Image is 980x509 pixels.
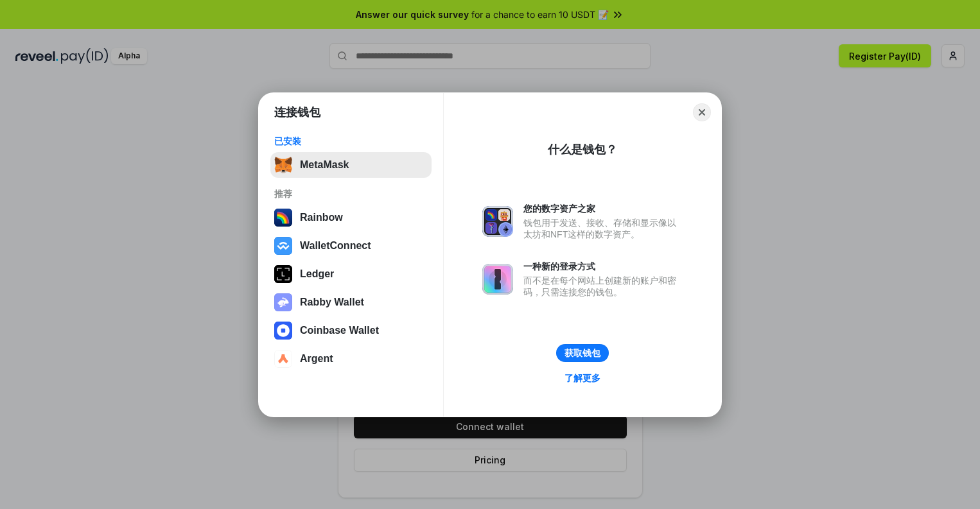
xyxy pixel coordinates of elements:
h1: 连接钱包 [274,105,320,120]
div: 了解更多 [564,372,600,384]
div: Rainbow [300,212,343,223]
div: 推荐 [274,188,428,200]
img: svg+xml,%3Csvg%20width%3D%2228%22%20height%3D%2228%22%20viewBox%3D%220%200%2028%2028%22%20fill%3D... [274,237,292,255]
img: svg+xml,%3Csvg%20xmlns%3D%22http%3A%2F%2Fwww.w3.org%2F2000%2Fsvg%22%20fill%3D%22none%22%20viewBox... [482,264,513,295]
button: Argent [270,346,432,372]
img: svg+xml,%3Csvg%20xmlns%3D%22http%3A%2F%2Fwww.w3.org%2F2000%2Fsvg%22%20fill%3D%22none%22%20viewBox... [274,293,292,311]
div: Coinbase Wallet [300,325,379,336]
button: Close [693,103,711,121]
button: 获取钱包 [556,344,609,362]
button: MetaMask [270,152,432,178]
div: WalletConnect [300,240,371,252]
div: 钱包用于发送、接收、存储和显示像以太坊和NFT这样的数字资产。 [523,217,683,240]
img: svg+xml,%3Csvg%20fill%3D%22none%22%20height%3D%2233%22%20viewBox%3D%220%200%2035%2033%22%20width%... [274,156,292,174]
img: svg+xml,%3Csvg%20width%3D%22120%22%20height%3D%22120%22%20viewBox%3D%220%200%20120%20120%22%20fil... [274,209,292,227]
button: Rabby Wallet [270,289,432,315]
div: MetaMask [300,159,349,171]
img: svg+xml,%3Csvg%20width%3D%2228%22%20height%3D%2228%22%20viewBox%3D%220%200%2028%2028%22%20fill%3D... [274,350,292,368]
div: Ledger [300,268,334,280]
div: 获取钱包 [564,347,600,359]
div: 而不是在每个网站上创建新的账户和密码，只需连接您的钱包。 [523,275,683,298]
img: svg+xml,%3Csvg%20xmlns%3D%22http%3A%2F%2Fwww.w3.org%2F2000%2Fsvg%22%20fill%3D%22none%22%20viewBox... [482,206,513,237]
img: svg+xml,%3Csvg%20width%3D%2228%22%20height%3D%2228%22%20viewBox%3D%220%200%2028%2028%22%20fill%3D... [274,322,292,340]
button: Rainbow [270,205,432,230]
button: WalletConnect [270,233,432,259]
div: 已安装 [274,135,428,147]
div: 您的数字资产之家 [523,203,683,214]
button: Coinbase Wallet [270,318,432,343]
div: Rabby Wallet [300,297,364,308]
button: Ledger [270,261,432,287]
a: 了解更多 [557,370,608,386]
img: svg+xml,%3Csvg%20xmlns%3D%22http%3A%2F%2Fwww.w3.org%2F2000%2Fsvg%22%20width%3D%2228%22%20height%3... [274,265,292,283]
div: 一种新的登录方式 [523,261,683,272]
div: 什么是钱包？ [548,142,617,157]
div: Argent [300,353,333,365]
